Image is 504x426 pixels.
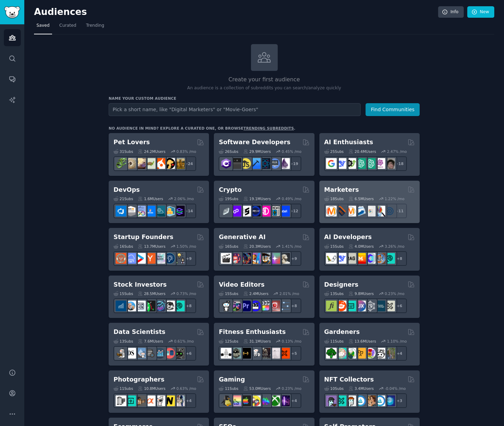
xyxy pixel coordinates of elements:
[324,233,372,241] h2: AI Developers
[36,23,50,29] span: Saved
[182,204,196,218] div: + 14
[138,149,165,154] div: 24.2M Users
[269,395,280,406] img: XboxGamers
[279,158,290,169] img: elixir
[138,244,165,249] div: 13.7M Users
[336,395,346,406] img: NFTMarketplace
[260,158,270,169] img: reactnative
[176,244,196,249] div: 1.50 % /mo
[243,149,271,154] div: 29.9M Users
[240,395,251,406] img: macgaming
[230,158,241,169] img: software
[114,386,133,391] div: 11 Sub s
[287,393,301,408] div: + 4
[230,348,241,359] img: GymMotivation
[385,291,404,296] div: 0.23 % /mo
[365,348,376,359] img: flowers
[336,253,346,264] img: DeepSeek
[269,206,280,216] img: CryptoNews
[114,233,173,241] h2: Startup Founders
[282,386,302,391] div: 0.23 % /mo
[336,348,346,359] img: succulents
[324,280,359,289] h2: Designers
[219,339,238,344] div: 12 Sub s
[219,138,290,147] h2: Software Developers
[384,301,395,311] img: UX_Design
[145,253,156,264] img: ycombinator
[145,348,156,359] img: dataengineering
[240,348,251,359] img: workout
[365,301,376,311] img: userexperience
[114,339,133,344] div: 13 Sub s
[324,375,374,384] h2: NFT Collectors
[116,348,126,359] img: MachineLearning
[154,348,165,359] img: analytics
[348,244,374,249] div: 4.0M Users
[392,156,407,171] div: + 18
[164,395,175,406] img: Nikon
[138,386,165,391] div: 10.8M Users
[324,244,344,249] div: 15 Sub s
[348,196,374,201] div: 6.5M Users
[174,196,194,201] div: 2.06 % /mo
[221,301,232,311] img: gopro
[250,395,261,406] img: GamerPals
[345,158,356,169] img: AItoolsCatalog
[355,348,366,359] img: GardeningUK
[387,149,407,154] div: 2.47 % /mo
[135,395,146,406] img: AnalogCommunity
[109,103,361,116] input: Pick a short name, like "Digital Marketers" or "Movie-Goers"
[182,156,196,171] div: + 24
[116,301,126,311] img: dividends
[348,386,374,391] div: 3.4M Users
[114,375,165,384] h2: Photographers
[336,206,346,216] img: bigseo
[116,253,126,264] img: EntrepreneurRideAlong
[384,253,395,264] img: AIDevelopersSociety
[355,301,366,311] img: UXDesign
[269,348,280,359] img: physicaltherapy
[219,280,264,289] h2: Video Editors
[230,395,241,406] img: CozyGamers
[114,196,133,201] div: 21 Sub s
[282,244,302,249] div: 1.41 % /mo
[221,348,232,359] img: GYM
[109,126,295,131] div: No audience in mind? Explore a curated one, or browse .
[392,298,407,313] div: + 6
[279,291,299,296] div: 2.01 % /mo
[240,301,251,311] img: premiere
[114,138,150,147] h2: Pet Lovers
[287,204,301,218] div: + 12
[114,244,133,249] div: 16 Sub s
[324,138,373,147] h2: AI Enthusiasts
[375,158,385,169] img: OpenAIDev
[219,186,242,194] h2: Crypto
[384,158,395,169] img: ArtificalIntelligence
[365,395,376,406] img: CryptoArt
[326,206,337,216] img: content_marketing
[125,206,136,216] img: AWS_Certified_Experts
[384,348,395,359] img: GardenersWorld
[355,395,366,406] img: OpenSeaNFT
[348,291,374,296] div: 9.8M Users
[279,395,290,406] img: TwitchStreaming
[135,301,146,311] img: Forex
[282,339,302,344] div: 0.13 % /mo
[326,253,337,264] img: LangChain
[164,348,175,359] img: datasets
[240,206,251,216] img: ethstaker
[182,298,196,313] div: + 8
[219,291,238,296] div: 15 Sub s
[86,23,104,29] span: Trending
[138,291,165,296] div: 28.5M Users
[355,253,366,264] img: MistralAI
[345,301,356,311] img: UI_Design
[219,233,266,241] h2: Generative AI
[366,103,420,116] button: Find Communities
[138,339,163,344] div: 7.6M Users
[260,348,270,359] img: fitness30plus
[145,158,156,169] img: turtle
[221,395,232,406] img: linux_gaming
[125,348,136,359] img: datascience
[174,206,185,216] img: PlatformEngineers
